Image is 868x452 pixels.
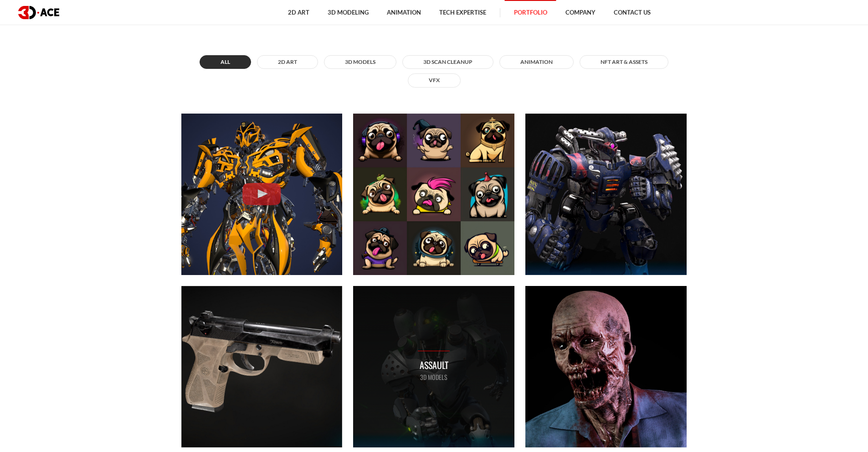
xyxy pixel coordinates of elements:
[200,55,251,69] button: All
[181,5,687,26] h2: Yes, we did it before. See our works
[257,55,318,69] button: 2D ART
[348,108,520,281] a: Pugs 2D NFT Collection
[402,55,493,69] button: 3D Scan Cleanup
[324,55,396,69] button: 3D MODELS
[520,108,692,281] a: Guardian
[408,73,461,87] button: VFX
[580,55,668,69] button: NFT art & assets
[176,108,348,281] a: Bumblebee Bumblebee
[18,6,59,19] img: logo dark
[499,55,574,69] button: ANIMATION
[418,372,450,382] p: 3D MODELS
[418,358,450,372] p: Assault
